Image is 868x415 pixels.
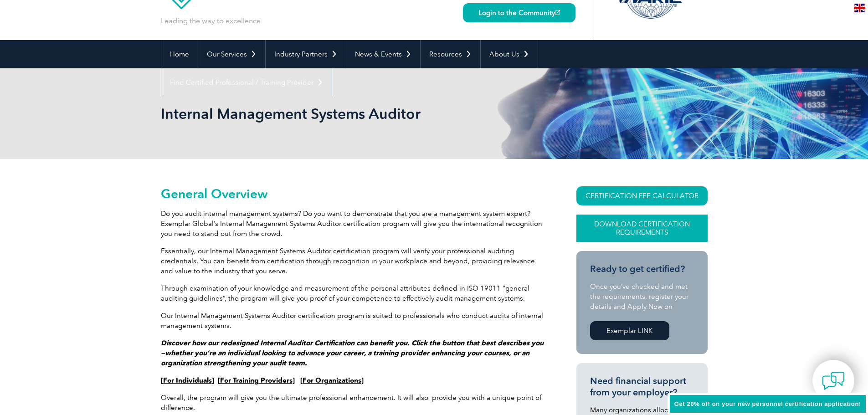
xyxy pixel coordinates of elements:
p: Do you audit internal management systems? Do you want to demonstrate that you are a management sy... [161,209,544,239]
a: Resources [421,40,480,68]
a: About Us [481,40,538,68]
img: en [854,4,865,12]
a: For Individuals [163,376,212,384]
a: Login to the Community [463,3,575,22]
p: Leading the way to excellence [161,16,261,26]
a: Download Certification Requirements [576,215,708,242]
img: open_square.png [555,10,560,15]
p: Through examination of your knowledge and measurement of the personal attributes defined in ISO 1... [161,283,544,303]
h1: Internal Management Systems Auditor [161,105,511,123]
p: Essentially, our Internal Management Systems Auditor certification program will verify your profe... [161,246,544,276]
p: Once you’ve checked and met the requirements, register your details and Apply Now on [590,282,694,312]
a: Home [161,40,198,68]
a: CERTIFICATION FEE CALCULATOR [576,186,708,205]
a: News & Events [346,40,420,68]
a: Industry Partners [266,40,346,68]
span: Get 20% off on your new personnel certification application! [674,400,861,407]
p: Overall, the program will give you the ultimate professional enhancement. It will also provide yo... [161,393,544,413]
a: For Organizations [303,376,361,384]
h3: Ready to get certified? [590,263,694,275]
h2: General Overview [161,186,544,201]
h3: Need financial support from your employer? [590,375,694,398]
a: Exemplar LINK [590,321,669,340]
strong: [ ] [ ] [ ] [161,376,364,384]
em: Discover how our redesigned Internal Auditor Certification can benefit you. Click the button that... [161,339,544,367]
p: Our Internal Management Systems Auditor certification program is suited to professionals who cond... [161,311,544,331]
img: contact-chat.png [822,369,845,392]
a: Find Certified Professional / Training Provider [161,68,332,97]
a: Our Services [198,40,265,68]
a: For Training Providers [220,376,293,384]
